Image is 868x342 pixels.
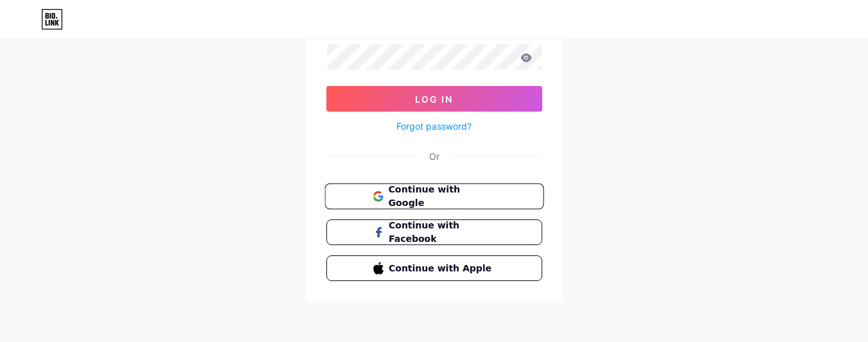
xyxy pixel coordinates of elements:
[326,255,542,281] button: Continue with Apple
[429,150,439,163] div: Or
[415,94,453,105] span: Log In
[326,86,542,112] button: Log In
[326,184,542,209] a: Continue with Google
[388,183,495,210] span: Continue with Google
[389,219,495,246] span: Continue with Facebook
[326,219,542,245] button: Continue with Facebook
[324,184,544,210] button: Continue with Google
[389,262,495,275] span: Continue with Apple
[396,119,472,133] a: Forgot password?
